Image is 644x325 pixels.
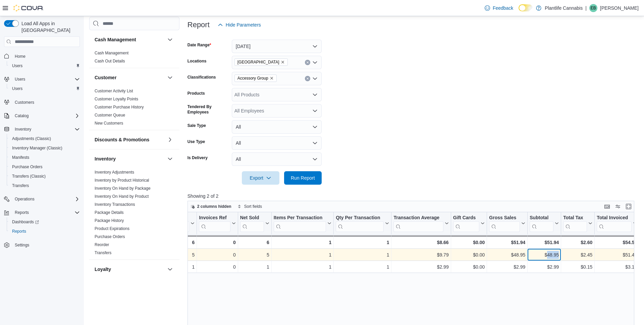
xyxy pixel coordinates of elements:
span: Feedback [493,5,513,11]
div: Gift Cards [453,215,479,221]
span: Cash Out Details [95,58,125,64]
span: Manifests [12,155,29,160]
a: Package History [95,218,124,223]
div: Invoices Sold [155,215,189,232]
span: Hide Parameters [226,21,261,28]
button: Clear input [305,60,310,65]
button: Purchase Orders [7,162,83,172]
p: Showing 2 of 2 [187,193,639,199]
span: Settings [15,242,29,248]
button: Users [1,75,83,84]
button: Display options [614,202,622,211]
a: Inventory On Hand by Product [95,194,149,199]
button: All [232,152,322,166]
span: Users [12,63,22,68]
a: Adjustments (Classic) [9,135,54,143]
span: Users [9,62,80,70]
span: Load All Apps in [GEOGRAPHIC_DATA] [19,20,80,34]
span: Inventory On Hand by Product [95,194,149,199]
span: Inventory Manager (Classic) [9,144,80,152]
span: Package Details [95,210,124,215]
div: 5 [240,251,269,259]
span: Dashboards [9,218,80,226]
label: Products [187,91,205,96]
a: Customers [12,98,37,106]
button: Users [12,75,28,83]
button: Inventory [95,155,165,162]
span: Reports [9,227,80,235]
div: Items Per Transaction [273,215,326,232]
button: Catalog [12,112,31,120]
button: Home [1,51,83,61]
div: Total Invoiced [597,215,632,221]
span: Reorder [95,242,109,247]
button: Remove Accessory Group from selection in this group [270,76,274,80]
div: $0.00 [453,251,485,259]
span: Inventory Adjustments [95,170,134,175]
span: Adjustments (Classic) [12,136,51,141]
button: Transfers [7,181,83,190]
button: Transaction Average [393,215,448,232]
button: Inventory [1,125,83,134]
button: Customers [1,97,83,107]
span: 2 columns hidden [197,204,231,209]
div: 1 [274,251,332,259]
a: Product Expirations [95,226,129,231]
a: Dashboards [7,217,83,227]
div: $2.99 [489,263,525,271]
span: Operations [15,196,35,202]
button: Gross Sales [489,215,525,232]
button: Items Per Transaction [273,215,331,232]
a: Transfers (Classic) [9,172,48,180]
button: Operations [1,194,83,204]
a: Users [9,62,25,70]
span: Inventory [15,127,31,132]
div: Em Bradley [589,4,597,12]
div: 0 [199,251,235,259]
span: Inventory by Product Historical [95,178,149,183]
h3: Cash Management [95,36,136,43]
div: 1 [336,251,389,259]
button: Loyalty [166,265,174,273]
span: Inventory [12,125,80,133]
div: Invoices Ref [199,215,230,232]
a: Reports [9,227,29,235]
span: Users [12,86,22,91]
a: Transfers [95,250,111,255]
span: Customers [12,98,80,106]
h3: Loyalty [95,266,111,273]
span: Customer Purchase History [95,104,144,110]
button: Hide Parameters [215,18,264,32]
span: Purchase Orders [9,163,80,171]
span: [GEOGRAPHIC_DATA] [237,59,279,65]
span: Run Report [291,175,315,181]
button: Operations [12,195,37,203]
label: Classifications [187,75,216,80]
div: Gift Card Sales [453,215,479,232]
p: | [585,4,587,12]
div: $51.94 [530,238,559,246]
button: Net Sold [240,215,269,232]
p: Plantlife Cannabis [545,4,583,12]
button: Catalog [1,111,83,121]
a: Purchase Orders [9,163,45,171]
div: 1 [155,263,195,271]
div: $2.60 [563,238,592,246]
button: Sort fields [235,202,265,211]
span: Reports [15,210,29,215]
button: Inventory [12,125,34,133]
button: Reports [7,227,83,236]
div: $54.54 [597,238,637,246]
span: Inventory Transactions [95,202,135,207]
span: Adjustments (Classic) [9,135,80,143]
span: Transfers [12,183,29,188]
div: Net Sold [240,215,264,221]
span: Sort fields [244,204,262,209]
div: 0 [199,238,235,246]
div: Items Per Transaction [273,215,326,221]
div: Gross Sales [489,215,520,221]
nav: Complex example [4,48,80,267]
span: Customers [15,100,34,105]
div: $9.79 [393,251,448,259]
a: New Customers [95,121,123,126]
